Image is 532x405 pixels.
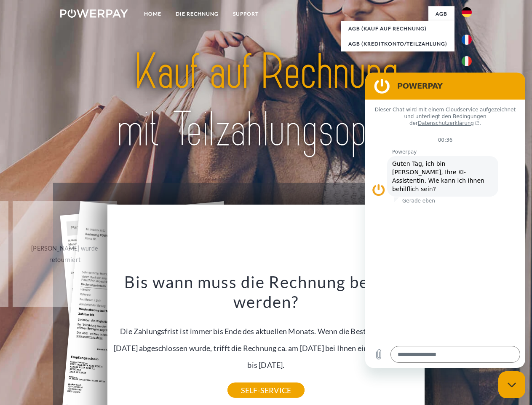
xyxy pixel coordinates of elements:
[18,243,112,265] div: [PERSON_NAME] wurde retourniert
[462,56,472,66] img: it
[137,6,168,22] a: Home
[227,383,305,398] a: SELF-SERVICE
[80,40,452,162] img: title-powerpay_de.svg
[428,6,454,22] a: agb
[60,9,128,18] img: logo-powerpay-white.svg
[112,272,420,390] div: Die Zahlungsfrist ist immer bis Ende des aktuellen Monats. Wenn die Bestellung z.B. am [DATE] abg...
[462,7,472,17] img: de
[341,21,454,36] a: AGB (Kauf auf Rechnung)
[168,6,226,22] a: DIE RECHNUNG
[226,6,266,22] a: SUPPORT
[341,36,454,51] a: AGB (Kreditkonto/Teilzahlung)
[498,371,525,398] iframe: Schaltfläche zum Öffnen des Messaging-Fensters; Konversation läuft
[462,35,472,45] img: fr
[365,73,525,368] iframe: Messaging-Fenster
[112,272,420,312] h3: Bis wann muss die Rechnung bezahlt werden?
